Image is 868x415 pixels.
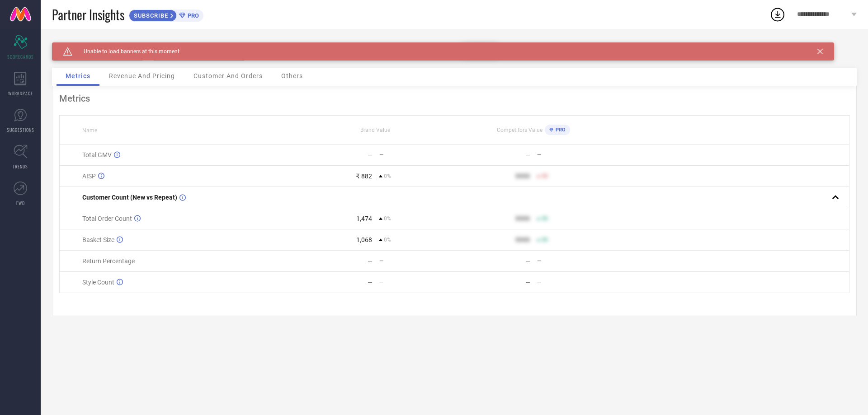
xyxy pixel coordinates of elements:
span: Style Count [82,279,114,286]
span: Customer And Orders [193,72,263,79]
span: Others [281,72,303,79]
span: 0% [384,237,391,243]
span: SCORECARDS [7,53,34,60]
span: 50 [542,173,548,179]
div: 9999 [515,173,530,180]
span: Brand Value [360,127,390,133]
span: 0% [384,215,391,222]
div: — [379,152,454,158]
div: — [379,279,454,285]
div: — [537,258,612,264]
span: 50 [542,237,548,243]
span: Partner Insights [52,5,124,24]
span: Revenue And Pricing [109,72,175,79]
div: ₹ 882 [356,173,372,180]
span: SUBSCRIBE [129,12,170,19]
span: 50 [542,215,548,222]
span: Competitors Value [497,127,542,133]
span: WORKSPACE [8,90,33,97]
div: — [537,152,612,158]
div: — [368,151,373,159]
div: — [525,279,530,286]
div: Metrics [59,93,849,104]
div: 1,474 [356,215,372,222]
div: — [525,151,530,159]
a: SUBSCRIBEPRO [129,7,203,22]
div: — [525,257,530,265]
div: — [537,279,612,285]
div: — [368,279,373,286]
div: 9999 [515,236,530,243]
span: AISP [82,173,96,180]
span: 0% [384,173,391,179]
span: Unable to load banners at this moment [72,48,179,55]
span: Total Order Count [82,215,132,222]
span: Return Percentage [82,257,135,265]
span: Total GMV [82,151,112,159]
div: — [368,257,373,265]
span: PRO [185,12,199,19]
div: 1,068 [356,236,372,243]
div: Open download list [769,6,786,23]
div: 9999 [515,215,530,222]
span: Basket Size [82,236,114,243]
span: TRENDS [13,163,28,170]
span: Metrics [66,72,90,79]
span: SUGGESTIONS [7,126,34,133]
span: Customer Count (New vs Repeat) [82,194,177,201]
span: FWD [16,200,25,206]
div: Brand [52,42,142,49]
span: Name [82,127,97,134]
span: PRO [553,127,566,133]
div: — [379,258,454,264]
